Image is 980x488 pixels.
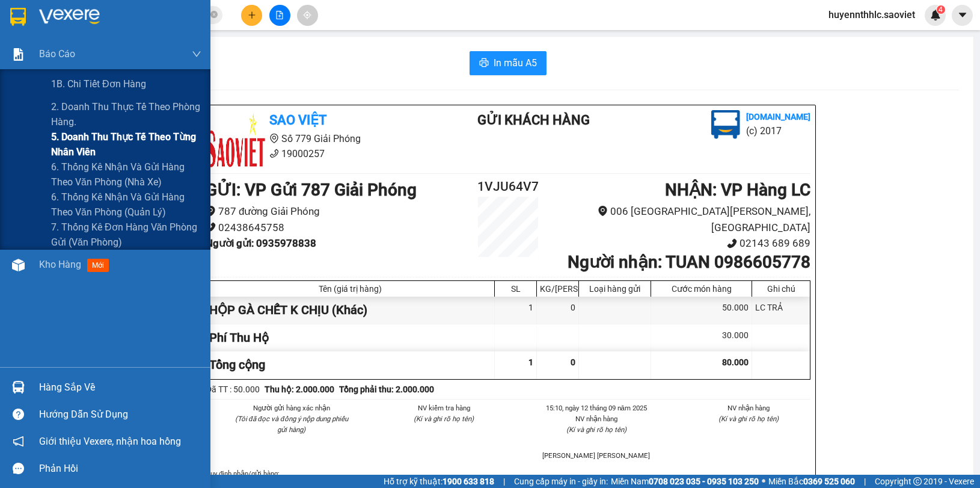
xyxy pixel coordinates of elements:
h2: 1VJU64V7 [458,177,559,197]
li: Người gửi hàng xác nhận [230,403,354,413]
span: phone [727,238,737,249]
li: 19000257 [206,146,429,161]
div: 30.000 [651,324,752,351]
li: 02143 689 689 [559,235,810,252]
span: 2. Doanh thu thực tế theo phòng hàng. [51,99,201,129]
span: printer [479,58,489,69]
span: 5. Doanh thu thực tế theo từng nhân viên [51,129,201,159]
img: icon-new-feature [930,10,941,20]
span: aim [303,11,311,19]
span: 6. Thống kê nhận và gửi hàng theo văn phòng (nhà xe) [51,159,201,190]
b: NHẬN : VP Hàng LC [665,180,810,200]
span: Miền Nam [611,475,759,488]
span: Cung cấp máy in - giấy in: [514,475,608,488]
b: Thu hộ: 2.000.000 [265,385,334,394]
span: environment [206,206,216,216]
span: | [864,475,866,488]
div: 1 [495,297,537,324]
div: LC TRẢ [752,297,810,324]
div: HỘP GÀ CHẾT K CHỊU (Khác) [206,297,495,324]
span: mới [87,259,109,272]
span: file-add [275,11,284,19]
img: logo.jpg [206,110,266,170]
span: Hỗ trợ kỹ thuật: [384,475,494,488]
button: caret-down [952,5,973,26]
li: NV nhận hàng [687,403,811,413]
span: In mẫu A5 [494,55,537,70]
span: caret-down [957,10,968,20]
span: 7. Thống kê đơn hàng văn phòng gửi (văn phòng) [51,220,201,250]
span: Báo cáo [39,46,75,61]
div: Tên (giá trị hàng) [209,284,491,294]
strong: 1900 633 818 [443,477,494,486]
i: (Kí và ghi rõ họ tên) [414,415,474,423]
span: Tổng cộng [209,357,265,372]
span: Giới thiệu Vexere, nhận hoa hồng [39,434,181,449]
span: 80.000 [722,357,749,367]
div: Phản hồi [39,460,201,478]
img: warehouse-icon [12,259,25,271]
strong: 0369 525 060 [803,477,855,486]
i: (Kí và ghi rõ họ tên) [566,425,626,434]
i: (Tôi đã đọc và đồng ý nộp dung phiếu gửi hàng) [235,415,348,434]
button: plus [241,5,262,26]
b: Gửi khách hàng [477,113,590,128]
span: 6. Thống kê nhận và gửi hàng theo văn phòng (quản lý) [51,190,201,220]
span: 0 [571,357,575,367]
span: copyright [913,477,922,486]
button: printerIn mẫu A5 [470,51,547,75]
span: question-circle [13,409,24,420]
span: 1 [528,357,533,367]
div: Hàng sắp về [39,378,201,397]
span: Miền Bắc [768,475,855,488]
span: notification [13,436,24,447]
span: close-circle [210,11,218,18]
span: Kho hàng [39,259,81,270]
div: Đã TT : 50.000 [206,383,260,396]
b: Tổng phải thu: 2.000.000 [339,385,434,394]
div: Cước món hàng [654,284,749,294]
div: Ghi chú [755,284,807,294]
li: 15:10, ngày 12 tháng 09 năm 2025 [534,403,658,413]
b: Người nhận : TUAN 0986605778 [568,252,810,272]
b: Sao Việt [269,113,326,128]
span: | [503,475,505,488]
button: file-add [269,5,290,26]
b: Người gửi : 0935978838 [206,237,316,249]
div: SL [498,284,533,294]
i: (Kí và ghi rõ họ tên) [718,415,779,423]
button: aim [297,5,318,26]
sup: 4 [937,5,945,14]
div: KG/[PERSON_NAME] [540,284,575,294]
li: [PERSON_NAME] [PERSON_NAME] [534,450,658,461]
span: plus [248,11,256,19]
li: NV nhận hàng [534,413,658,424]
div: 50.000 [651,297,752,324]
span: phone [206,222,216,232]
strong: 0708 023 035 - 0935 103 250 [649,477,759,486]
li: Số 779 Giải Phóng [206,131,429,146]
span: message [13,463,24,474]
span: huyennthhlc.saoviet [819,7,925,22]
div: Phí Thu Hộ [206,324,495,351]
b: GỬI : VP Gửi 787 Giải Phóng [206,180,417,200]
span: 4 [939,5,943,14]
img: logo-vxr [10,8,26,26]
div: 0 [537,297,579,324]
span: 1B. Chi tiết đơn hàng [51,76,146,91]
li: 006 [GEOGRAPHIC_DATA][PERSON_NAME], [GEOGRAPHIC_DATA] [559,203,810,235]
li: (c) 2017 [746,123,810,138]
img: logo.jpg [711,110,740,139]
li: 02438645758 [206,220,458,236]
span: ⚪️ [762,479,765,484]
b: [DOMAIN_NAME] [746,112,810,122]
span: phone [269,149,279,158]
span: environment [598,206,608,216]
li: NV kiểm tra hàng [382,403,506,413]
span: down [192,49,201,59]
div: Loại hàng gửi [582,284,648,294]
div: Hướng dẫn sử dụng [39,406,201,424]
span: close-circle [210,10,218,21]
span: environment [269,134,279,143]
li: 787 đường Giải Phóng [206,203,458,220]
